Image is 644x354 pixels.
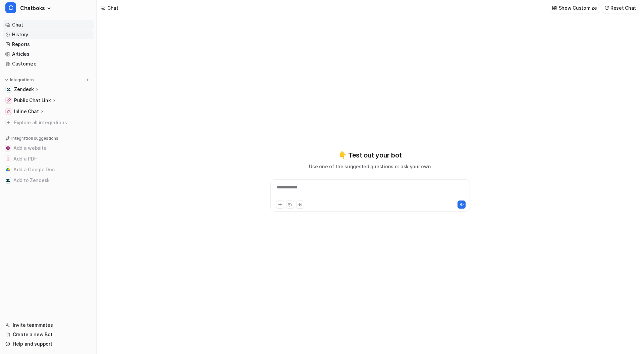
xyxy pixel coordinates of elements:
p: Show Customize [559,4,597,11]
img: Add a website [6,146,10,150]
span: Chatboks [20,3,45,13]
a: Invite teammates [3,320,94,330]
button: Add to ZendeskAdd to Zendesk [3,175,94,186]
img: Add a PDF [6,157,10,161]
div: Chat [107,4,118,11]
button: Add a Google DocAdd a Google Doc [3,164,94,175]
a: Reports [3,40,94,49]
p: Use one of the suggested questions or ask your own [309,163,431,170]
a: Help and support [3,339,94,349]
img: Public Chat Link [7,98,11,102]
button: Add a websiteAdd a website [3,143,94,153]
span: C [5,2,16,13]
img: menu_add.svg [85,78,90,82]
img: expand menu [4,78,9,82]
button: Show Customize [550,3,600,13]
img: explore all integrations [5,119,12,126]
a: Explore all integrations [3,118,94,127]
a: Create a new Bot [3,330,94,339]
img: Add to Zendesk [6,178,10,182]
img: Zendesk [7,87,11,91]
p: 👇 Test out your bot [338,150,401,160]
button: Add a PDFAdd a PDF [3,153,94,164]
p: Integration suggestions [11,135,58,141]
p: Integrations [10,77,34,83]
p: Zendesk [14,86,34,93]
p: Public Chat Link [14,97,51,104]
img: Inline Chat [7,109,11,114]
button: Reset Chat [602,3,639,13]
a: Articles [3,49,94,59]
button: Integrations [3,77,36,83]
a: Chat [3,20,94,30]
img: reset [604,5,609,10]
img: customize [552,5,557,10]
a: Customize [3,59,94,69]
span: Explore all integrations [14,117,91,128]
a: History [3,30,94,39]
p: Inline Chat [14,108,39,115]
img: Add a Google Doc [6,168,10,172]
